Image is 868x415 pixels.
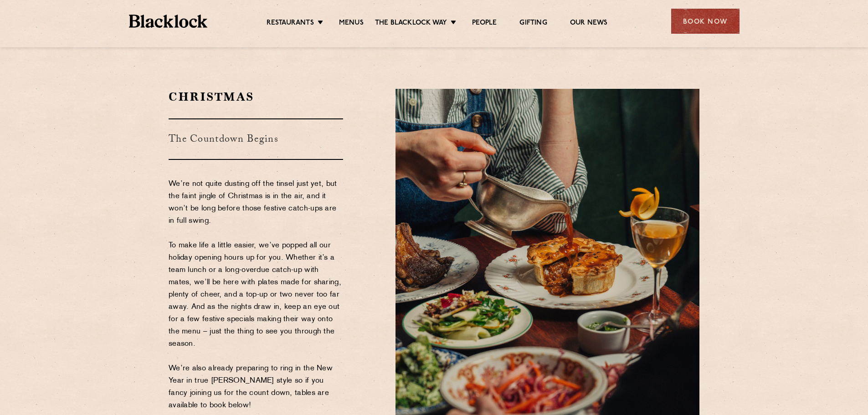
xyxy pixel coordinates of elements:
[169,118,343,160] h3: The Countdown Begins
[169,89,343,105] h2: Christmas
[129,15,208,28] img: BL_Textured_Logo-footer-cropped.svg
[570,19,608,29] a: Our News
[267,19,314,29] a: Restaurants
[671,9,740,34] div: Book Now
[169,178,343,412] p: We’re not quite dusting off the tinsel just yet, but the faint jingle of Christmas is in the air,...
[375,19,447,29] a: The Blacklock Way
[472,19,497,29] a: People
[519,19,547,29] a: Gifting
[339,19,364,29] a: Menus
